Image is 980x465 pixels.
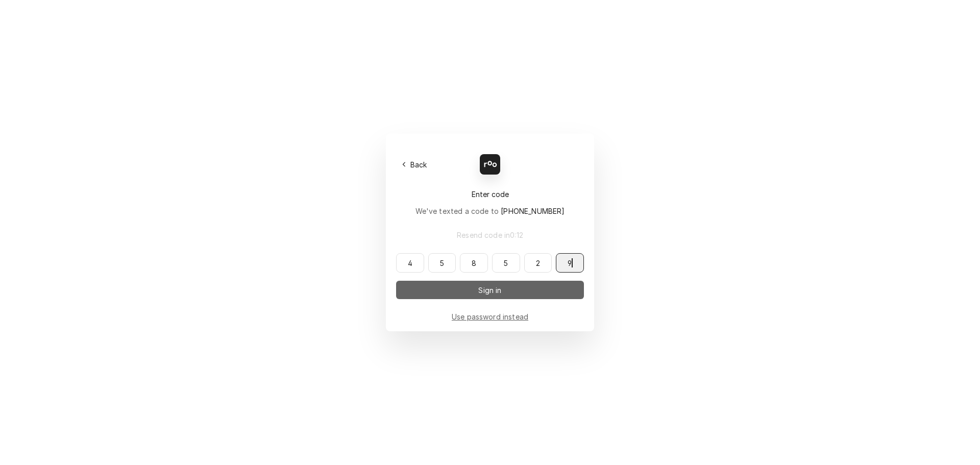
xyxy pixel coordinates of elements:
a: Go to Email and password form [452,311,528,322]
span: to [491,207,565,215]
button: Sign in [396,281,584,299]
span: [PHONE_NUMBER] [501,207,565,215]
span: Resend code in 0 : 12 [455,230,525,240]
button: Resend code in0:12 [396,226,584,244]
button: Back [396,157,433,172]
div: Enter code [396,189,584,200]
span: Sign in [476,285,503,296]
span: Back [408,159,429,170]
div: We've texted a code [415,206,565,216]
